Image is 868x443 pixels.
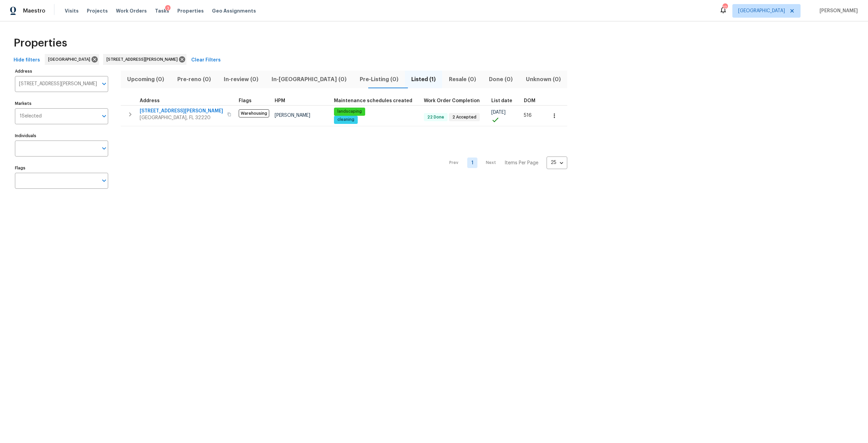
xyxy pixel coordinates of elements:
span: Hide filters [14,56,40,64]
span: Pre-Listing (0) [357,75,401,84]
nav: Pagination Navigation [443,130,567,196]
span: Properties [177,7,204,14]
span: [PERSON_NAME] [275,113,310,118]
span: Tasks [155,8,169,13]
span: landscaping [335,109,364,114]
span: [STREET_ADDRESS][PERSON_NAME] [106,56,180,63]
span: [GEOGRAPHIC_DATA] [738,7,785,14]
span: Projects [87,7,108,14]
div: [STREET_ADDRESS][PERSON_NAME] [103,54,186,65]
div: 12 [723,4,727,11]
span: [STREET_ADDRESS][PERSON_NAME] [140,108,223,114]
button: Clear Filters [189,54,223,67]
label: Flags [15,166,108,170]
button: Open [99,176,109,185]
span: Work Orders [116,7,147,14]
span: HPM [275,98,285,103]
span: Properties [14,40,67,47]
span: Maestro [23,7,45,14]
button: Hide filters [11,54,43,67]
span: Upcoming (0) [125,75,167,84]
div: 25 [547,154,567,171]
span: Work Order Completion [424,98,480,103]
span: In-[GEOGRAPHIC_DATA] (0) [269,75,349,84]
span: 1 Selected [20,113,42,119]
label: Markets [15,101,108,106]
p: Items Per Page [505,160,538,166]
a: Goto page 1 [467,158,477,168]
span: 22 Done [425,114,447,120]
span: Visits [65,7,79,14]
span: In-review (0) [221,75,261,84]
label: Individuals [15,134,108,138]
div: 3 [165,5,171,12]
span: 516 [524,113,532,118]
span: Listed (1) [409,75,438,84]
button: Open [99,144,109,153]
span: Clear Filters [191,56,221,64]
button: Open [99,111,109,121]
span: Done (0) [487,75,515,84]
span: [DATE] [491,110,506,115]
span: DOM [524,98,535,103]
span: Geo Assignments [212,7,256,14]
span: [PERSON_NAME] [817,7,858,14]
label: Address [15,69,108,73]
span: 2 Accepted [450,114,479,120]
span: cleaning [335,117,357,123]
span: Resale (0) [446,75,478,84]
span: List date [491,98,512,103]
span: Address [140,98,160,103]
span: Warehousing [239,109,269,117]
span: [GEOGRAPHIC_DATA] [48,56,93,63]
div: [GEOGRAPHIC_DATA] [45,54,99,65]
span: [GEOGRAPHIC_DATA], FL 32220 [140,114,223,121]
span: Unknown (0) [524,75,564,84]
span: Flags [239,98,252,103]
span: Pre-reno (0) [175,75,214,84]
button: Open [99,79,109,89]
span: Maintenance schedules created [334,98,412,103]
